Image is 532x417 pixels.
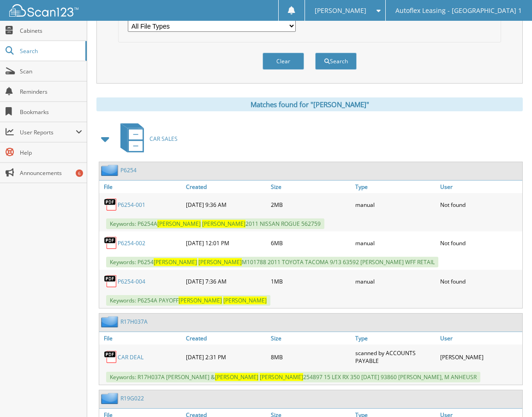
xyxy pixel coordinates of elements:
img: PDF.png [104,198,118,212]
span: Keywords: P6254A 2011 NISSAN ROGUE 562759 [106,218,324,229]
div: 6 [76,169,83,177]
a: User [438,181,522,193]
a: R17H037A [120,318,148,326]
span: Scan [20,67,82,75]
div: Matches found for "[PERSON_NAME]" [96,97,523,111]
span: Keywords: P6254A PAYOFF [106,295,270,306]
a: Created [184,181,268,193]
div: manual [353,195,437,214]
a: CAR DEAL [118,353,143,361]
div: [DATE] 12:01 PM [184,234,268,252]
button: Search [315,53,357,70]
img: folder2.png [101,164,120,176]
img: scan123-logo-white.svg [9,4,78,17]
span: Bookmarks [20,108,82,116]
span: [PERSON_NAME] [215,373,258,381]
div: scanned by ACCOUNTS PAYABLE [353,347,437,367]
a: Size [269,332,353,344]
span: Keywords: P6254 M101788 2011 TOYOTA TACOMA 9/13 63592 [PERSON_NAME] WFF RETAIL [106,257,438,267]
button: Clear [263,53,304,70]
a: User [438,332,522,344]
span: Help [20,149,82,157]
a: Type [353,181,437,193]
a: R19G022 [120,394,144,402]
div: Not found [438,195,522,214]
span: Keywords: R17H037A [PERSON_NAME] & 254897 15 LEX RX 350 [DATE] 93860 [PERSON_NAME], M ANHEUSR [106,372,480,382]
img: PDF.png [104,236,118,250]
span: [PERSON_NAME] [154,258,197,266]
div: [PERSON_NAME] [438,347,522,367]
div: [DATE] 9:36 AM [184,195,268,214]
div: Not found [438,272,522,290]
div: [DATE] 7:36 AM [184,272,268,290]
a: P6254-004 [118,278,145,285]
img: folder2.png [101,316,120,327]
span: Announcements [20,169,82,177]
span: User Reports [20,128,76,136]
img: PDF.png [104,350,118,364]
span: [PERSON_NAME] [202,220,245,228]
div: 6MB [269,234,353,252]
a: Created [184,332,268,344]
div: Not found [438,234,522,252]
span: Cabinets [20,27,82,35]
span: [PERSON_NAME] [157,220,201,228]
a: Size [269,181,353,193]
div: 1MB [269,272,353,290]
div: manual [353,234,437,252]
span: [PERSON_NAME] [315,8,366,13]
img: folder2.png [101,393,120,404]
span: [PERSON_NAME] [198,258,242,266]
iframe: Chat Widget [486,373,532,417]
a: P6254-002 [118,239,145,247]
a: P6254-001 [118,201,145,209]
span: Search [20,47,81,55]
a: File [99,181,184,193]
a: CAR SALES [115,121,178,157]
span: [PERSON_NAME] [223,296,267,304]
img: PDF.png [104,274,118,288]
span: Reminders [20,88,82,96]
a: Type [353,332,437,344]
span: [PERSON_NAME] [179,296,222,304]
div: [DATE] 2:31 PM [184,347,268,367]
div: manual [353,272,437,290]
span: Autoflex Leasing - [GEOGRAPHIC_DATA] 1 [395,8,522,13]
span: [PERSON_NAME] [260,373,303,381]
div: 2MB [269,195,353,214]
a: File [99,332,184,344]
div: 8MB [269,347,353,367]
span: CAR SALES [149,135,178,143]
a: P6254 [120,166,137,174]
